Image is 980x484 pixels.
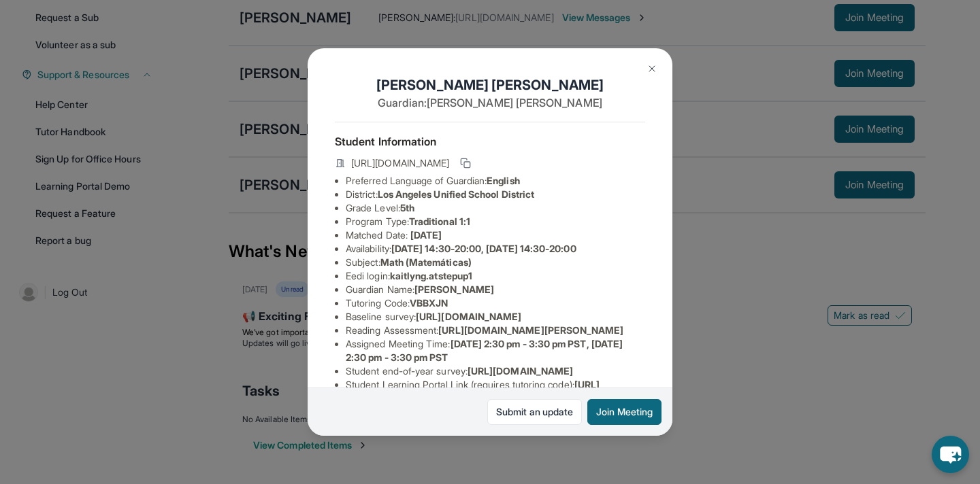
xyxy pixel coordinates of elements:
span: [DATE] 14:30-20:00, [DATE] 14:30-20:00 [391,243,576,254]
span: [DATE] 2:30 pm - 3:30 pm PST, [DATE] 2:30 pm - 3:30 pm PST [346,338,623,363]
li: Baseline survey : [346,310,645,324]
li: Student Learning Portal Link (requires tutoring code) : [346,378,645,405]
li: Preferred Language of Guardian: [346,174,645,188]
span: [URL][DOMAIN_NAME] [468,365,573,377]
span: VBBXJN [410,297,448,309]
span: [URL][DOMAIN_NAME] [351,156,449,170]
span: Math (Matemáticas) [380,256,472,268]
h1: [PERSON_NAME] [PERSON_NAME] [335,75,645,94]
li: Student end-of-year survey : [346,364,645,378]
li: Eedi login : [346,269,645,283]
span: Los Angeles Unified School District [378,188,534,200]
span: [URL][DOMAIN_NAME][PERSON_NAME] [438,324,623,336]
li: Guardian Name : [346,283,645,296]
a: Submit an update [487,399,582,425]
h4: Student Information [335,133,645,150]
button: Copy link [457,155,474,171]
span: [DATE] [410,229,442,241]
li: Assigned Meeting Time : [346,337,645,364]
span: kaitlyng.atstepup1 [390,270,472,281]
li: Reading Assessment : [346,324,645,337]
li: Grade Level: [346,201,645,215]
li: Tutoring Code : [346,296,645,310]
span: [PERSON_NAME] [414,283,494,295]
li: Matched Date: [346,228,645,242]
button: Join Meeting [587,399,661,425]
button: chat-button [932,436,969,473]
p: Guardian: [PERSON_NAME] [PERSON_NAME] [335,94,645,111]
li: Program Type: [346,215,645,228]
span: 5th [400,202,414,213]
span: English [487,175,520,186]
span: [URL][DOMAIN_NAME] [416,311,521,322]
li: Availability: [346,242,645,256]
li: District: [346,188,645,201]
li: Subject : [346,256,645,269]
span: Traditional 1:1 [409,215,470,227]
img: Close Icon [647,63,657,74]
